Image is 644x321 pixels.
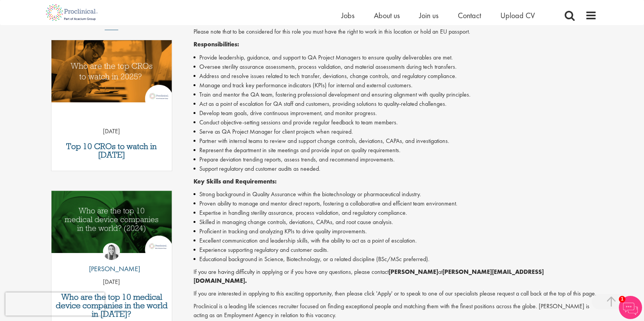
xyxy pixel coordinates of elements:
[55,293,168,318] a: Who are the top 10 medical device companies in the world in [DATE]?
[458,10,481,20] a: Contact
[194,302,597,320] p: Proclinical is a leading life sciences recruiter focused on finding exceptional people and matchi...
[194,289,597,298] p: If you are interested in applying to this exciting opportunity, then please click 'Apply' or to s...
[194,236,597,245] li: Excellent communication and leadership skills, with the ability to act as a point of escalation.
[194,155,597,164] li: Prepare deviation trending reports, assess trends, and recommend improvements.
[194,146,597,155] li: Represent the department in site meetings and provide input on quality requirements.
[5,292,104,316] iframe: reCAPTCHA
[194,245,597,255] li: Experience supporting regulatory and customer audits.
[194,90,597,99] li: Train and mentor the QA team, fostering professional development and ensuring alignment with qual...
[194,208,597,217] li: Expertise in handling sterility assurance, process validation, and regulatory compliance.
[51,191,172,259] a: Link to a post
[194,99,597,109] li: Act as a point of escalation for QA staff and customers, providing solutions to quality-related c...
[194,127,597,136] li: Serve as QA Project Manager for client projects when required.
[500,10,535,20] a: Upload CV
[51,40,172,102] img: Top 10 CROs 2025 | Proclinical
[51,278,172,287] p: [DATE]
[83,264,140,274] p: [PERSON_NAME]
[619,296,642,319] img: Chatbot
[194,190,597,199] li: Strong background in Quality Assurance within the biotechnology or pharmaceutical industry.
[194,217,597,227] li: Skilled in managing change controls, deviations, CAPAs, and root cause analysis.
[194,118,597,127] li: Conduct objective-setting sessions and provide regular feedback to team members.
[419,10,438,20] a: Join us
[83,243,140,278] a: Hannah Burke [PERSON_NAME]
[103,243,120,260] img: Hannah Burke
[194,81,597,90] li: Manage and track key performance indicators (KPIs) for internal and external customers.
[55,142,168,159] a: Top 10 CROs to watch in [DATE]
[194,255,597,264] li: Educational background in Science, Biotechnology, or a related discipline (BSc/MSc preferred).
[194,136,597,146] li: Partner with internal teams to review and support change controls, deviations, CAPAs, and investi...
[194,199,597,208] li: Proven ability to manage and mentor direct reports, fostering a collaborative and efficient team ...
[194,40,239,48] strong: Responsibilities:
[194,177,277,185] strong: Key Skills and Requirements:
[194,53,597,62] li: Provide leadership, guidance, and support to QA Project Managers to ensure quality deliverables a...
[51,127,172,136] p: [DATE]
[51,191,172,253] img: Top 10 Medical Device Companies 2024
[194,27,597,36] p: Please note that to be considered for this role you must have the right to work in this location ...
[389,268,438,276] strong: [PERSON_NAME]
[194,164,597,173] li: Support regulatory and customer audits as needed.
[194,62,597,71] li: Oversee sterility assurance assessments, process validation, and material assessments during tech...
[194,268,597,285] p: If you are having difficulty in applying or if you have any questions, please contact at
[619,296,625,302] span: 1
[194,268,544,285] strong: [PERSON_NAME][EMAIL_ADDRESS][DOMAIN_NAME].
[51,40,172,109] a: Link to a post
[194,71,597,81] li: Address and resolve issues related to tech transfer, deviations, change controls, and regulatory ...
[341,10,355,20] a: Jobs
[374,10,400,20] a: About us
[194,109,597,118] li: Develop team goals, drive continuous improvement, and monitor progress.
[194,227,597,236] li: Proficient in tracking and analyzing KPIs to drive quality improvements.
